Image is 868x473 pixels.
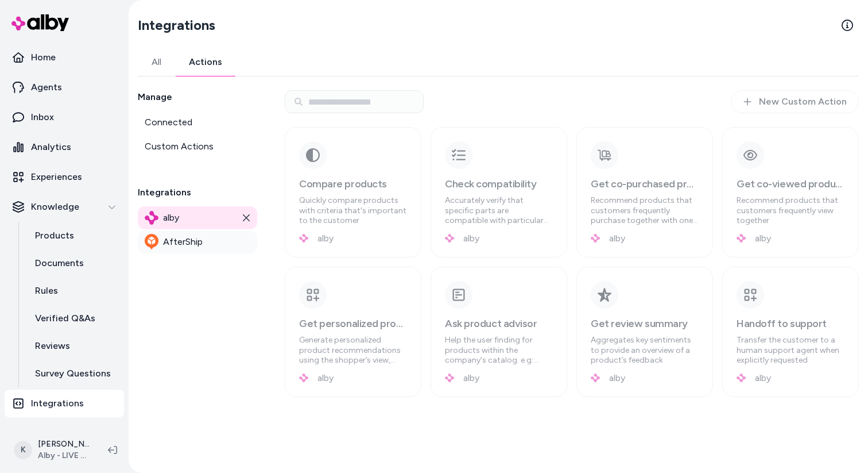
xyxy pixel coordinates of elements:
a: Actions [175,48,236,76]
p: alby [317,233,334,244]
p: Agents [31,80,62,94]
span: Connected [145,116,192,129]
a: Integrations [5,390,124,417]
p: Transfer the customer to a human support agent when explicitly requested [737,335,844,366]
a: Products [24,222,124,249]
a: Home [5,44,124,71]
a: AfterShip [138,230,257,253]
h2: Integrations [138,186,257,199]
p: Help the user finding for products within the company's catalog. e.g: "Help me find a snowboard",... [445,335,553,366]
p: Rules [35,284,58,298]
a: New Custom Action [731,90,859,113]
h3: Handoff to support [737,316,844,332]
a: Documents [24,249,124,277]
img: alby Logo [737,374,746,383]
button: Knowledge [5,193,124,221]
p: Generate personalized product recommendations using the shopper’s view, add-to-cart, and purchase... [299,335,407,366]
p: Inbox [31,110,54,124]
h3: Get personalized products [299,316,407,332]
span: alby [163,211,179,225]
a: Rules [24,277,124,305]
p: Analytics [31,140,71,154]
img: alby logo [145,211,158,225]
a: Reviews [24,332,124,360]
p: Experiences [31,170,82,184]
p: Aggregates key sentiments to provide an overview of a product’s feedback [591,335,699,366]
h3: Get review summary [591,316,699,332]
a: Agents [5,74,124,101]
a: Custom Actions [138,135,257,158]
p: alby [463,233,479,244]
h3: Ask product advisor [445,316,553,332]
img: alby Logo [299,234,308,243]
p: Knowledge [31,200,79,214]
img: alby Logo [591,374,600,383]
img: alby Logo [737,234,746,243]
p: alby [609,233,625,244]
p: Products [35,229,74,243]
a: Survey Questions [24,360,124,387]
p: alby [755,233,771,244]
h2: Integrations [138,16,215,34]
p: Quickly compare products with criteria that's important to the customer [299,195,407,226]
a: Inbox [5,103,124,131]
a: Experiences [5,163,124,191]
p: Documents [35,256,84,270]
img: alby Logo [445,234,454,243]
p: Recommend products that customers frequently view together [737,195,844,226]
h3: Compare products [299,176,407,192]
p: Reviews [35,339,70,353]
span: Alby - LIVE on [DOMAIN_NAME] [38,450,90,462]
p: Verified Q&As [35,312,95,325]
span: K [14,441,32,459]
p: alby [317,372,334,384]
span: AfterShip [163,235,203,249]
p: [PERSON_NAME] [38,439,90,450]
img: alby Logo [445,374,454,383]
img: alby Logo [11,14,69,31]
p: alby [755,372,771,384]
p: Survey Questions [35,367,111,380]
a: Analytics [5,133,124,161]
p: Recommend products that customers frequently purchase together with one or more products [591,195,699,226]
a: Verified Q&As [24,305,124,332]
img: alby Logo [591,234,600,243]
a: Connected [138,111,257,134]
p: Integrations [31,397,84,410]
p: Home [31,51,56,64]
p: alby [463,372,479,384]
a: All [138,48,175,76]
a: alby logoalby [138,206,257,229]
span: Custom Actions [145,140,214,153]
h3: Get co-purchased products [591,176,699,192]
img: alby Logo [299,374,308,383]
p: Accurately verify that specific parts are compatible with particular products [445,195,553,226]
h3: Check compatibility [445,176,553,192]
button: K[PERSON_NAME]Alby - LIVE on [DOMAIN_NAME] [7,432,99,468]
p: alby [609,372,625,384]
h3: Get co-viewed products [737,176,844,192]
h2: Manage [138,90,257,104]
